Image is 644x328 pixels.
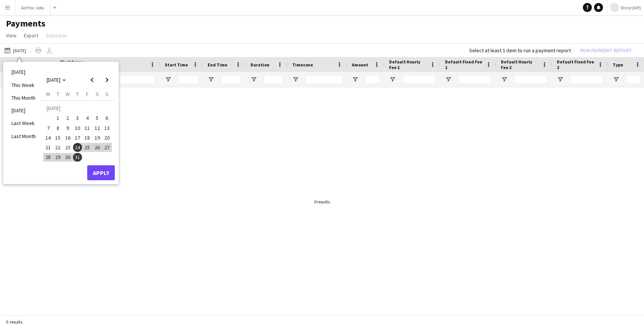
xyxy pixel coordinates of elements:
[100,72,114,87] button: Next month
[43,133,53,143] button: 14-07-2025
[73,133,82,143] button: 17-07-2025
[7,91,40,104] li: This Month
[43,123,53,132] button: 07-07-2025
[96,91,99,97] span: S
[92,113,102,123] button: 05-07-2025
[53,113,63,123] button: 01-07-2025
[54,143,63,152] span: 22
[458,75,492,84] input: Default Fixed Fee 1 Filter Input
[86,91,89,97] span: F
[501,59,539,70] span: Default Hourly Fee 2
[76,91,79,97] span: T
[54,133,63,142] span: 15
[46,91,50,97] span: M
[7,79,40,91] li: This Week
[83,143,92,152] span: 25
[66,91,70,97] span: W
[63,153,72,162] span: 30
[4,61,11,68] input: Column with Header Selection
[314,199,330,204] div: 0 results
[44,73,69,87] button: Choose month and year
[165,76,171,83] button: Open Filter Menu
[250,62,269,68] span: Duration
[570,75,604,84] input: Default Fixed Fee 2 Filter Input
[7,104,40,117] li: [DATE]
[102,113,111,122] span: 6
[102,133,112,143] button: 20-07-2025
[53,143,63,152] button: 22-07-2025
[105,91,108,97] span: S
[92,133,102,143] button: 19-07-2025
[93,143,102,152] span: 26
[82,113,92,123] button: 04-07-2025
[43,152,53,162] button: 28-07-2025
[92,123,102,132] button: 12-07-2025
[63,113,73,123] button: 02-07-2025
[87,165,115,180] button: Apply
[402,75,436,84] input: Default Hourly Fee 1 Filter Input
[21,31,41,40] a: Export
[73,123,82,132] button: 10-07-2025
[73,133,82,142] span: 17
[93,124,102,132] span: 12
[221,75,241,84] input: End Time Filter Input
[93,133,102,142] span: 19
[626,75,641,84] input: Type Filter Input
[613,76,619,83] button: Open Filter Menu
[54,124,63,132] span: 8
[102,113,112,123] button: 06-07-2025
[102,133,111,142] span: 20
[613,62,623,68] span: Type
[73,153,82,162] span: 31
[63,113,72,122] span: 2
[82,133,92,143] button: 18-07-2025
[57,91,59,97] span: T
[44,143,53,152] span: 21
[85,72,100,87] button: Previous month
[7,117,40,129] li: Last Week
[389,59,427,70] span: Default Hourly Fee 1
[165,62,188,68] span: Start Time
[7,66,40,78] li: [DATE]
[63,143,73,152] button: 23-07-2025
[292,76,299,83] button: Open Filter Menu
[352,62,368,68] span: Amount
[43,103,112,113] td: [DATE]
[82,143,92,152] button: 25-07-2025
[60,59,87,70] span: Workforce ID
[621,5,641,10] span: Shine (API)
[24,32,38,39] span: Export
[44,124,53,132] span: 7
[3,31,19,40] a: View
[93,113,102,122] span: 5
[292,62,313,68] span: Timezone
[73,143,82,152] span: 24
[92,143,102,152] button: 26-07-2025
[54,113,63,122] span: 1
[365,75,380,84] input: Amount Filter Input
[83,124,92,132] span: 11
[102,124,111,132] span: 13
[501,76,508,83] button: Open Filter Menu
[47,76,60,83] span: [DATE]
[53,152,63,162] button: 29-07-2025
[63,133,72,142] span: 16
[514,75,548,84] input: Default Hourly Fee 2 Filter Input
[63,123,73,132] button: 09-07-2025
[6,32,16,39] span: View
[15,0,50,15] button: Ad Hoc Jobs
[250,76,257,83] button: Open Filter Menu
[352,76,359,83] button: Open Filter Menu
[83,133,92,142] span: 18
[73,113,82,122] span: 3
[102,143,111,152] span: 27
[63,143,72,152] span: 23
[208,62,227,68] span: End Time
[63,124,72,132] span: 9
[44,133,53,142] span: 14
[178,75,199,84] input: Start Time Filter Input
[445,76,452,83] button: Open Filter Menu
[7,130,40,143] li: Last Month
[3,46,28,55] button: [DATE]
[63,133,73,143] button: 16-07-2025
